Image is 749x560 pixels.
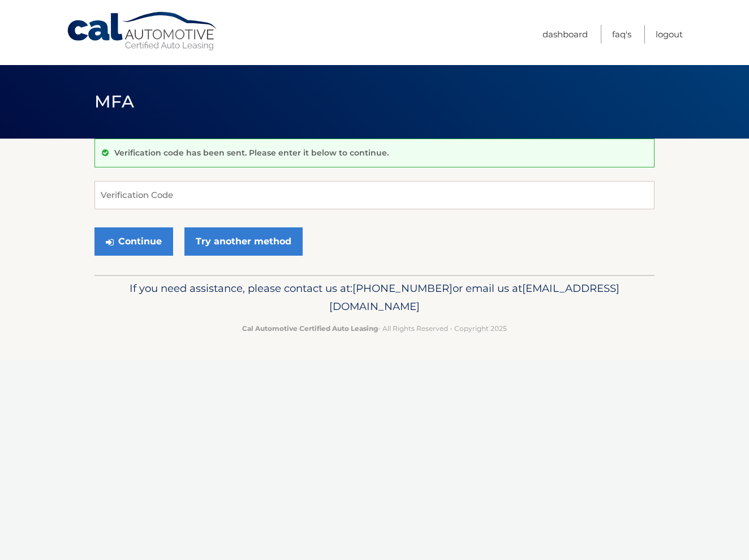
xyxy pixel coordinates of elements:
a: Cal Automotive [66,11,219,51]
p: If you need assistance, please contact us at: or email us at [102,279,647,316]
p: Verification code has been sent. Please enter it below to continue. [114,148,389,158]
input: Verification Code [94,181,655,209]
span: MFA [94,91,134,112]
span: [EMAIL_ADDRESS][DOMAIN_NAME] [329,282,619,313]
p: - All Rights Reserved - Copyright 2025 [102,322,647,334]
a: FAQ's [612,25,631,44]
a: Logout [656,25,683,44]
a: Try another method [184,227,303,256]
button: Continue [94,227,173,256]
a: Dashboard [543,25,588,44]
strong: Cal Automotive Certified Auto Leasing [242,324,378,333]
span: [PHONE_NUMBER] [352,282,453,295]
